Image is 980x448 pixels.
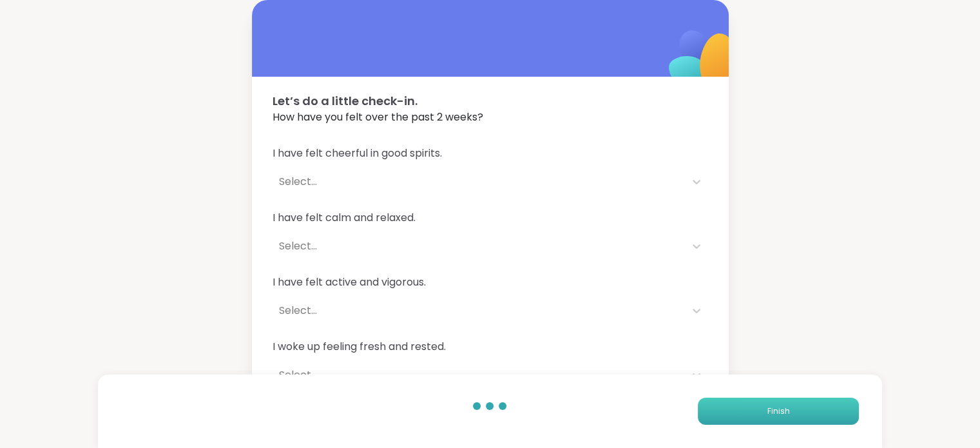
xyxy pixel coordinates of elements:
span: Finish [767,405,789,417]
span: I woke up feeling fresh and rested. [273,339,708,355]
div: Select... [279,174,678,190]
span: I have felt calm and relaxed. [273,210,708,226]
span: I have felt active and vigorous. [273,275,708,290]
div: Select... [279,239,678,254]
button: Finish [698,398,859,425]
span: Let’s do a little check-in. [273,92,708,110]
span: How have you felt over the past 2 weeks? [273,110,708,125]
span: I have felt cheerful in good spirits. [273,146,708,161]
div: Select... [279,367,678,383]
div: Select... [279,303,678,318]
